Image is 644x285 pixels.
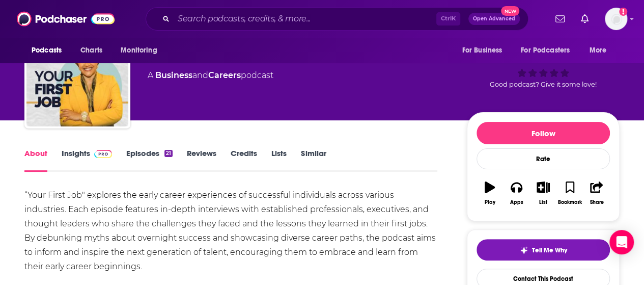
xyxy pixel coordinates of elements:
button: Apps [503,175,529,212]
div: A podcast [148,69,273,82]
span: Good podcast? Give it some love! [490,81,597,88]
img: Podchaser Pro [94,150,112,158]
a: About [24,148,47,172]
span: Podcasts [32,43,62,58]
input: Search podcasts, credits, & more... [174,11,436,27]
button: open menu [114,41,170,60]
span: Tell Me Why [532,246,567,254]
span: Ctrl K [436,12,460,25]
div: Share [590,199,603,205]
span: and [192,70,208,80]
div: “Your First Job" explores the early career experiences of successful individuals across various i... [24,188,437,274]
img: tell me why sparkle [520,246,528,254]
a: Episodes21 [126,148,173,172]
div: Search podcasts, credits, & more... [146,7,528,31]
button: Play [477,175,503,212]
a: Careers [208,70,241,80]
a: Charts [74,41,108,60]
span: Monitoring [121,43,157,58]
div: List [539,199,547,205]
div: 8Good podcast? Give it some love! [467,32,620,95]
button: Show profile menu [605,8,627,30]
span: Open Advanced [473,16,515,21]
span: For Business [462,43,502,58]
a: Business [155,70,192,80]
button: open menu [514,41,584,60]
span: More [590,43,607,58]
a: InsightsPodchaser Pro [62,148,112,172]
button: List [530,175,556,212]
div: Bookmark [558,199,582,205]
div: Open Intercom Messenger [609,230,634,254]
img: Your First Job [26,24,128,126]
a: Show notifications dropdown [551,10,569,28]
a: Lists [271,148,287,172]
div: Rate [477,148,610,169]
span: Logged in as vyoeupb [605,8,627,30]
button: tell me why sparkleTell Me Why [477,239,610,261]
span: Charts [80,43,102,58]
button: open menu [455,41,515,60]
div: Apps [510,199,523,205]
button: open menu [582,41,620,60]
button: Share [583,175,610,212]
a: Reviews [187,148,216,172]
button: Follow [477,122,610,144]
button: Bookmark [556,175,583,212]
span: For Podcasters [521,43,570,58]
div: 21 [164,150,173,157]
button: open menu [24,41,75,60]
img: User Profile [605,8,627,30]
img: Podchaser - Follow, Share and Rate Podcasts [17,9,115,29]
svg: Add a profile image [619,8,627,16]
a: Show notifications dropdown [577,10,593,28]
div: Play [485,199,495,205]
a: Similar [301,148,326,172]
a: Credits [231,148,257,172]
span: New [501,6,519,16]
button: Open AdvancedNew [468,13,520,25]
